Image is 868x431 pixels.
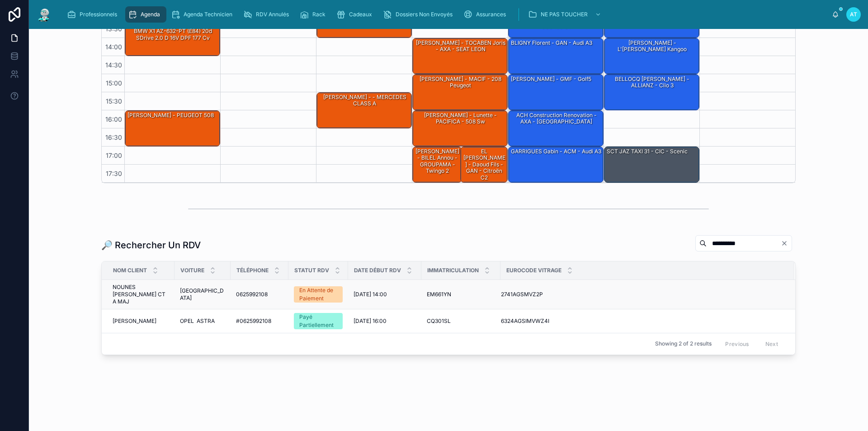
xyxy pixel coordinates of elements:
[294,267,329,274] span: Statut RDV
[297,6,332,23] a: Rack
[349,11,372,18] span: Cadeaux
[103,25,124,33] span: 13:30
[104,97,124,105] span: 15:30
[509,147,603,182] div: GARRIGUES Gabin - ACM - audi a3
[476,11,506,18] span: Assurances
[101,239,201,251] h1: 🔎 Rechercher Un RDV
[236,291,283,298] a: 0625992108
[509,75,603,110] div: [PERSON_NAME] - GMF - Golf5
[127,111,215,119] div: [PERSON_NAME] - PEUGEOT 508
[236,291,268,298] span: 0625992108
[413,111,507,146] div: [PERSON_NAME] - Lunette - PACIFICA - 508 sw
[414,75,507,90] div: [PERSON_NAME] - MACIF - 208 Peugeot
[781,240,792,247] button: Clear
[354,291,416,298] a: [DATE] 14:00
[413,75,507,110] div: [PERSON_NAME] - MACIF - 208 Peugeot
[461,147,508,182] div: EL [PERSON_NAME] - Daoud fils - GAN - Citroën C2
[180,287,225,302] a: [GEOGRAPHIC_DATA]
[604,147,699,182] div: SCT JAZ TAXI 31 - CIC - Scenic
[236,267,269,274] span: Téléphone
[604,38,699,74] div: [PERSON_NAME] - L'[PERSON_NAME] kangoo
[509,111,603,146] div: ACH construction renovation - AXA - [GEOGRAPHIC_DATA]
[294,313,343,329] a: Payé Partiellement
[413,38,507,74] div: [PERSON_NAME] - TOCABEN Joris - AXA - SEAT LEON
[380,6,459,23] a: Dossiers Non Envoyés
[606,39,698,54] div: [PERSON_NAME] - L'[PERSON_NAME] kangoo
[354,317,387,325] span: [DATE] 16:00
[354,267,401,274] span: Date Début RDV
[103,115,124,123] span: 16:00
[414,111,507,126] div: [PERSON_NAME] - Lunette - PACIFICA - 508 sw
[427,317,451,325] span: CQ301SL
[125,111,220,146] div: [PERSON_NAME] - PEUGEOT 508
[606,147,689,156] div: SCT JAZ TAXI 31 - CIC - Scenic
[113,317,156,325] span: [PERSON_NAME]
[427,291,495,298] a: EM661YN
[462,147,507,182] div: EL [PERSON_NAME] - Daoud fils - GAN - Citroën C2
[180,317,225,325] a: OPEL ASTRA
[113,267,147,274] span: Nom Client
[506,267,561,274] span: Eurocode Vitrage
[655,340,712,347] span: Showing 2 of 2 results
[36,7,52,22] img: App logo
[104,170,124,177] span: 17:30
[64,6,123,23] a: Professionnels
[606,75,698,90] div: BELLOCQ [PERSON_NAME] - ALLIANZ - Clio 3
[236,317,283,325] a: #0625992108
[509,38,603,74] div: BLIGNY Florent - GAN - Audi A3
[127,21,219,42] div: [PERSON_NAME] - NOVELIA - BMW X1 AZ-632-PT (E84) 20d sDrive 2.0 d 16V DPF 177 cv
[414,39,507,54] div: [PERSON_NAME] - TOCABEN Joris - AXA - SEAT LEON
[312,11,325,18] span: Rack
[80,11,117,18] span: Professionnels
[850,11,857,18] span: AT
[501,317,549,325] span: 6324AGSIMVWZ4I
[354,291,387,298] span: [DATE] 14:00
[60,5,832,24] div: scrollable content
[510,75,592,83] div: [PERSON_NAME] - GMF - Golf5
[103,61,124,69] span: 14:30
[501,317,783,325] a: 6324AGSIMVWZ4I
[113,317,169,325] a: [PERSON_NAME]
[141,11,160,18] span: Agenda
[103,43,124,51] span: 14:00
[294,286,343,303] a: En Attente de Paiement
[180,267,204,274] span: Voiture
[413,147,462,182] div: [PERSON_NAME] - BILEL Annou - GROUPAMA - twingo 2
[241,6,295,23] a: RDV Annulés
[334,6,378,23] a: Cadeaux
[501,291,543,298] span: 2741AGSMVZ2P
[104,152,124,159] span: 17:00
[236,317,271,325] span: #0625992108
[541,11,588,18] span: NE PAS TOUCHER
[299,286,337,303] div: En Attente de Paiement
[414,147,461,175] div: [PERSON_NAME] - BILEL Annou - GROUPAMA - twingo 2
[461,6,512,23] a: Assurances
[180,317,215,325] span: OPEL ASTRA
[113,284,169,305] a: NOUNES [PERSON_NAME] CT A MAJ
[396,11,453,18] span: Dossiers Non Envoyés
[256,11,289,18] span: RDV Annulés
[184,11,232,18] span: Agenda Technicien
[510,111,603,126] div: ACH construction renovation - AXA - [GEOGRAPHIC_DATA]
[125,20,220,56] div: [PERSON_NAME] - NOVELIA - BMW X1 AZ-632-PT (E84) 20d sDrive 2.0 d 16V DPF 177 cv
[525,6,606,23] a: NE PAS TOUCHER
[168,6,239,23] a: Agenda Technicien
[510,147,602,156] div: GARRIGUES Gabin - ACM - audi a3
[104,79,124,87] span: 15:00
[510,39,593,47] div: BLIGNY Florent - GAN - Audi A3
[501,291,783,298] a: 2741AGSMVZ2P
[427,267,479,274] span: Immatriculation
[427,317,495,325] a: CQ301SL
[125,6,166,23] a: Agenda
[354,317,416,325] a: [DATE] 16:00
[427,291,451,298] span: EM661YN
[103,133,124,141] span: 16:30
[318,93,411,108] div: [PERSON_NAME] - - MERCEDES CLASS A
[299,313,337,329] div: Payé Partiellement
[317,93,411,128] div: [PERSON_NAME] - - MERCEDES CLASS A
[604,75,699,110] div: BELLOCQ [PERSON_NAME] - ALLIANZ - Clio 3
